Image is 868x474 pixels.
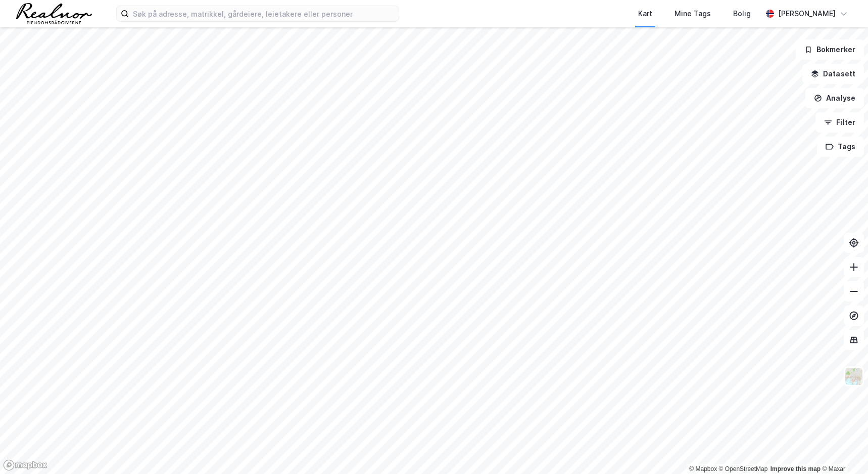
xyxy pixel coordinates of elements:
[689,465,717,472] a: Mapbox
[733,8,751,20] div: Bolig
[674,8,711,20] div: Mine Tags
[638,8,652,20] div: Kart
[802,64,864,84] button: Datasett
[817,425,868,474] div: Kontrollprogram for chat
[129,6,399,21] input: Søk på adresse, matrikkel, gårdeiere, leietakere eller personer
[796,39,864,60] button: Bokmerker
[16,3,92,24] img: realnor-logo.934646d98de889bb5806.png
[844,367,863,386] img: Z
[815,112,864,133] button: Filter
[770,465,821,472] a: Improve this map
[3,459,47,471] a: Mapbox homepage
[719,465,768,472] a: OpenStreetMap
[817,137,864,157] button: Tags
[778,8,836,20] div: [PERSON_NAME]
[805,88,864,108] button: Analyse
[817,425,868,474] iframe: Chat Widget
